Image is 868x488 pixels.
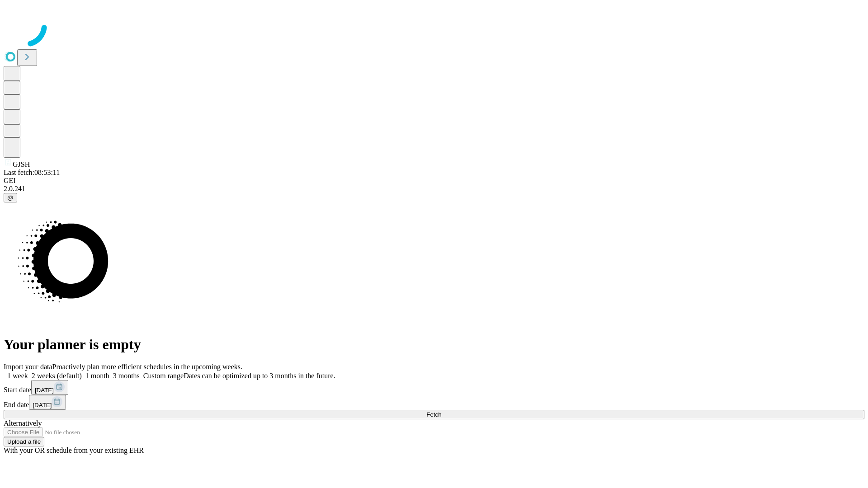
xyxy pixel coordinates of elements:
[35,387,54,394] span: [DATE]
[4,185,864,193] div: 2.0.241
[4,419,42,427] span: Alternatively
[4,336,864,353] h1: Your planner is empty
[4,169,60,176] span: Last fetch: 08:53:11
[31,380,68,395] button: [DATE]
[4,410,864,419] button: Fetch
[29,395,66,410] button: [DATE]
[4,446,144,454] span: With your OR schedule from your existing EHR
[184,372,335,380] span: Dates can be optimized up to 3 months in the future.
[4,380,864,395] div: Start date
[13,160,30,168] span: GJSH
[113,372,140,380] span: 3 months
[52,363,242,371] span: Proactively plan more efficient schedules in the upcoming weeks.
[4,177,864,185] div: GEI
[4,437,44,446] button: Upload a file
[85,372,109,380] span: 1 month
[4,363,52,371] span: Import your data
[7,372,28,380] span: 1 week
[143,372,184,380] span: Custom range
[4,193,17,202] button: @
[426,411,441,418] span: Fetch
[32,372,82,380] span: 2 weeks (default)
[4,395,864,410] div: End date
[33,402,52,408] span: [DATE]
[7,194,14,201] span: @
